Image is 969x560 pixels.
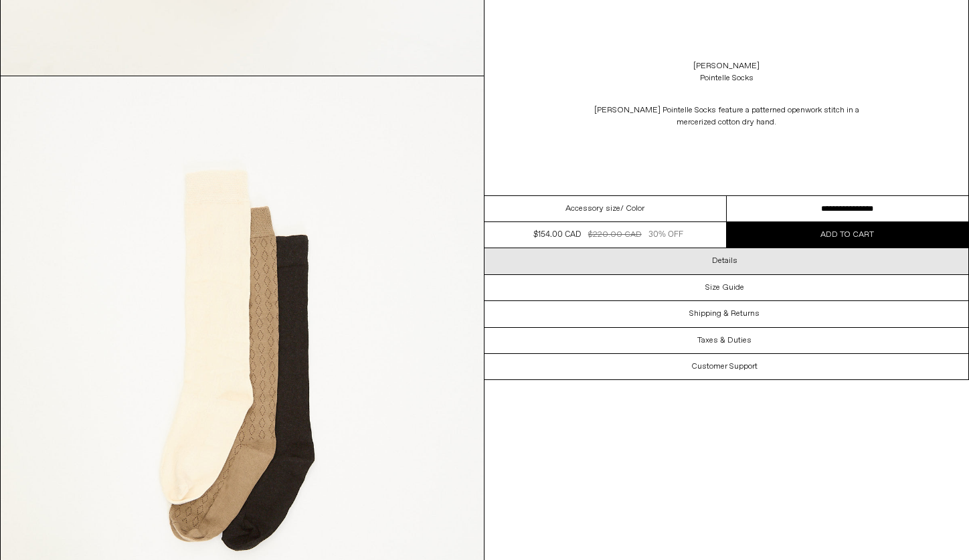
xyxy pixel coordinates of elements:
h3: Details [712,256,737,266]
div: Pointelle Socks [700,72,754,84]
p: [PERSON_NAME] Pointelle Socks feature a patterned openwork stitch in a mercerized cotton dry hand. [593,98,861,135]
h3: Shipping & Returns [689,309,760,318]
a: [PERSON_NAME] [693,60,760,72]
div: $154.00 CAD [533,229,581,241]
h3: Taxes & Duties [697,336,752,345]
div: 30% OFF [648,229,683,241]
div: $220.00 CAD [588,229,642,241]
h3: Customer Support [691,362,758,371]
button: Add to cart [727,222,969,248]
span: / Color [620,203,644,215]
span: Accessory size [565,203,620,215]
h3: Size Guide [705,283,744,292]
span: Add to cart [820,229,874,240]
